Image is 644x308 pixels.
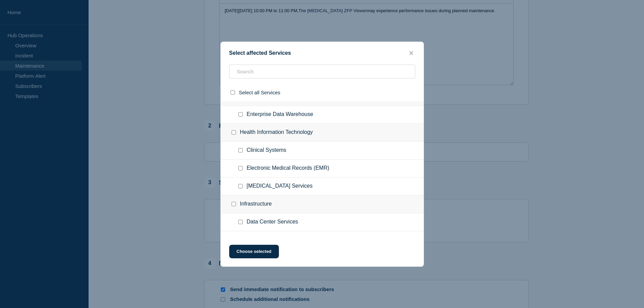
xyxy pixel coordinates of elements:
[238,184,243,188] input: Radiology Services checkbox
[239,90,281,95] span: Select all Services
[247,219,298,226] span: Data Center Services
[221,195,424,213] div: Infrastructure
[232,130,236,135] input: Health Information Technology checkbox
[247,147,286,154] span: Clinical Systems
[247,165,330,172] span: Electronic Medical Records (EMR)
[231,90,235,95] input: select all checkbox
[238,148,243,152] input: Clinical Systems checkbox
[247,183,313,190] span: [MEDICAL_DATA] Services
[238,220,243,224] input: Data Center Services checkbox
[229,245,279,258] button: Choose selected
[407,50,415,56] button: close button
[232,202,236,206] input: Infrastructure checkbox
[238,166,243,170] input: Electronic Medical Records (EMR) checkbox
[221,50,424,56] div: Select affected Services
[238,112,243,117] input: Enterprise Data Warehouse checkbox
[229,65,415,78] input: Search
[221,124,424,142] div: Health Information Technology
[247,111,313,118] span: Enterprise Data Warehouse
